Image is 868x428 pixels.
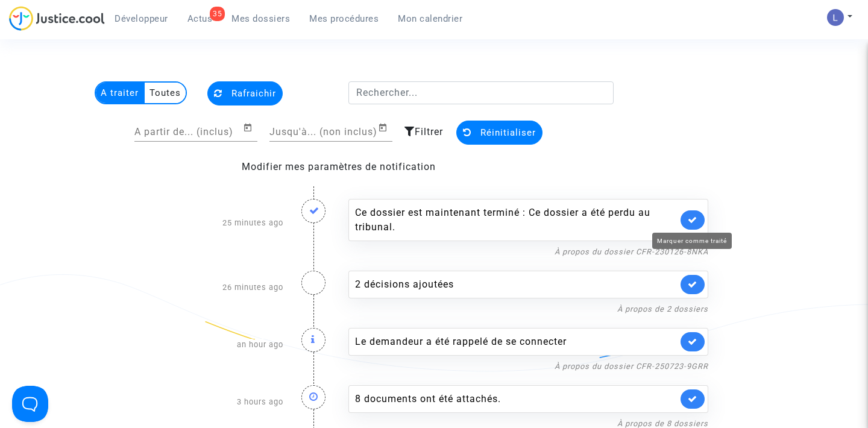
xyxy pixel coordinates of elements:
button: Open calendar [243,121,257,135]
a: À propos de 8 dossiers [617,419,708,428]
a: 35Actus [178,10,222,28]
a: À propos de 2 dossiers [617,304,708,313]
a: À propos du dossier CFR-250723-9GRR [555,362,708,371]
input: Rechercher... [348,81,614,104]
button: Rafraichir [207,81,283,105]
a: Mon calendrier [388,10,472,28]
div: 35 [210,7,225,21]
span: Mes dossiers [231,13,290,24]
div: Le demandeur a été rappelé de se connecter [355,335,678,349]
img: jc-logo.svg [9,6,105,31]
span: Développeur [115,13,168,24]
div: 8 documents ont été attachés. [355,392,678,406]
div: 26 minutes ago [151,259,292,316]
div: 25 minutes ago [151,187,292,259]
a: À propos du dossier CFR-230126-8NKA [555,247,708,256]
span: Filtrer [415,126,443,137]
div: Ce dossier est maintenant terminé : Ce dossier a été perdu au tribunal. [355,206,678,234]
a: Modifier mes paramètres de notification [242,161,436,172]
div: an hour ago [151,316,292,373]
span: Mon calendrier [398,13,462,24]
span: Rafraichir [231,88,276,99]
a: Développeur [105,10,178,28]
multi-toggle-item: Toutes [145,83,186,103]
button: Réinitialiser [456,121,542,145]
span: Mes procédures [309,13,379,24]
div: 2 décisions ajoutées [355,277,678,292]
a: Mes procédures [300,10,388,28]
span: Réinitialiser [480,127,536,138]
iframe: Help Scout Beacon - Open [12,386,48,422]
span: Actus [187,13,213,24]
img: AATXAJzI13CaqkJmx-MOQUbNyDE09GJ9dorwRvFSQZdH=s96-c [827,9,844,26]
button: Open calendar [378,121,392,135]
a: Mes dossiers [222,10,300,28]
multi-toggle-item: A traiter [96,83,145,103]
